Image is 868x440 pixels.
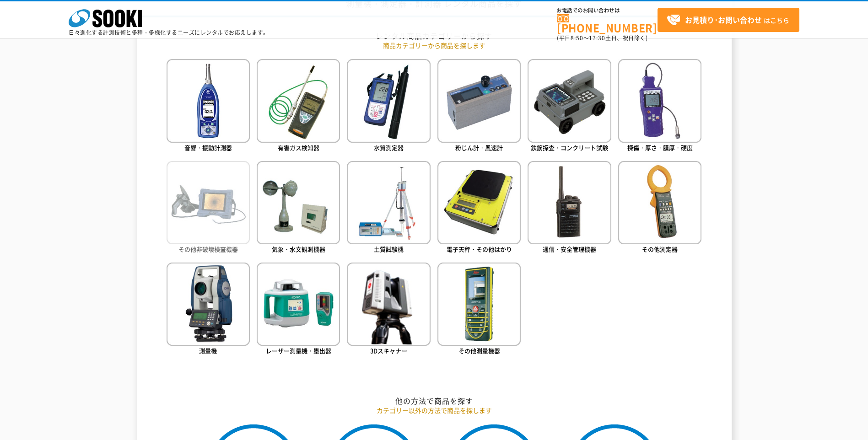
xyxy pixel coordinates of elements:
span: その他測定器 [642,245,678,253]
a: 粉じん計・風速計 [437,59,521,154]
img: 鉄筋探査・コンクリート試験 [528,59,611,142]
a: 気象・水文観測機器 [257,161,340,256]
span: その他非破壊検査機器 [178,245,238,253]
img: 電子天秤・その他はかり [437,161,521,244]
img: 粉じん計・風速計 [437,59,521,142]
a: お見積り･お問い合わせはこちら [658,8,799,32]
a: その他測量機器 [437,263,521,357]
span: 3Dスキャナー [370,346,407,355]
img: その他非破壊検査機器 [167,161,250,244]
strong: お見積り･お問い合わせ [685,14,762,25]
img: 気象・水文観測機器 [257,161,340,244]
span: 土質試験機 [374,245,404,253]
img: 探傷・厚さ・膜厚・硬度 [618,59,701,142]
span: はこちら [667,13,789,27]
a: 鉄筋探査・コンクリート試験 [528,59,611,154]
span: 音響・振動計測器 [184,143,232,152]
a: 探傷・厚さ・膜厚・硬度 [618,59,701,154]
h2: 他の方法で商品を探す [167,396,702,406]
a: 通信・安全管理機器 [528,161,611,256]
p: カテゴリー以外の方法で商品を探します [167,406,702,415]
span: その他測量機器 [458,346,500,355]
a: [PHONE_NUMBER] [557,14,658,33]
img: 3Dスキャナー [347,263,430,346]
span: 通信・安全管理機器 [543,245,596,253]
span: 探傷・厚さ・膜厚・硬度 [627,143,693,152]
img: 音響・振動計測器 [167,59,250,142]
a: 電子天秤・その他はかり [437,161,521,256]
img: 水質測定器 [347,59,430,142]
img: その他測量機器 [437,263,521,346]
a: 音響・振動計測器 [167,59,250,154]
a: 3Dスキャナー [347,263,430,357]
a: 測量機 [167,263,250,357]
img: 土質試験機 [347,161,430,244]
a: その他測定器 [618,161,701,256]
span: 測量機 [199,346,217,355]
span: レーザー測量機・墨出器 [266,346,331,355]
span: (平日 ～ 土日、祝日除く) [557,34,647,42]
span: 水質測定器 [374,143,404,152]
a: 土質試験機 [347,161,430,256]
img: レーザー測量機・墨出器 [257,263,340,346]
a: 水質測定器 [347,59,430,154]
span: 粉じん計・風速計 [455,143,503,152]
span: 17:30 [589,34,605,42]
p: 日々進化する計測技術と多種・多様化するニーズにレンタルでお応えします。 [69,30,269,35]
a: その他非破壊検査機器 [167,161,250,256]
a: レーザー測量機・墨出器 [257,263,340,357]
img: 通信・安全管理機器 [528,161,611,244]
span: 気象・水文観測機器 [272,245,325,253]
a: 有害ガス検知器 [257,59,340,154]
span: 有害ガス検知器 [278,143,319,152]
img: 有害ガス検知器 [257,59,340,142]
img: 測量機 [167,263,250,346]
span: 電子天秤・その他はかり [447,245,512,253]
span: 8:50 [571,34,583,42]
span: 鉄筋探査・コンクリート試験 [531,143,608,152]
span: お電話でのお問い合わせは [557,8,658,13]
img: その他測定器 [618,161,701,244]
p: 商品カテゴリーから商品を探します [167,41,702,50]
